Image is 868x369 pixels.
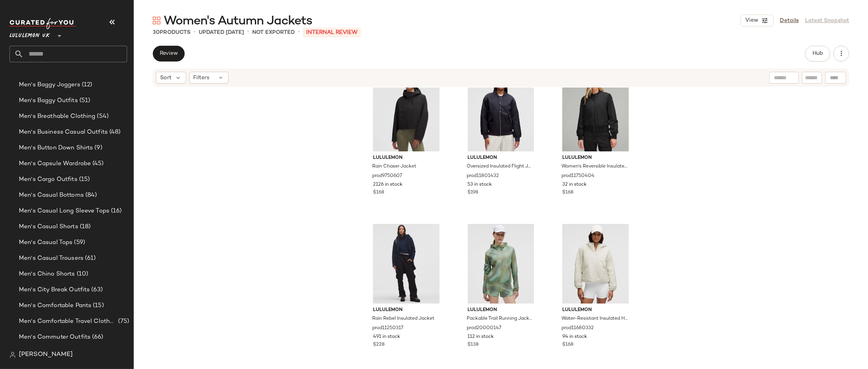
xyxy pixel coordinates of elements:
span: lululemon [373,155,440,162]
span: prod11680332 [561,325,594,332]
span: Men's City Break Outfits [19,285,90,294]
span: prod11801432 [467,173,499,180]
span: Oversized Insulated Flight Jacket [467,163,534,170]
span: lululemon [468,307,534,314]
span: Packable Trail Running Jacket [467,315,534,322]
span: (45) [91,159,104,168]
img: LW4CM6S_071299_1 [462,224,541,304]
span: Men's Baggy Joggers [19,80,80,89]
span: prod9750607 [372,173,402,180]
span: prod20000147 [467,325,502,332]
span: (10) [75,270,89,279]
span: (15) [78,175,90,184]
span: Men's Comfortable Travel Clothes [19,317,116,326]
span: Men's Casual Long Sleeve Tops [19,207,109,216]
span: Lululemon UK [9,27,50,41]
span: Men's Casual Tops [19,238,72,247]
span: • [194,28,196,37]
span: (75) [116,317,129,326]
span: Filters [194,74,210,82]
span: 112 in stock [468,334,494,341]
span: (48) [108,128,121,137]
span: (61) [83,254,96,263]
span: $168 [562,189,573,196]
span: Men's Button Down Shirts [19,143,93,153]
span: (59) [72,238,85,247]
p: updated [DATE] [199,28,244,37]
span: $168 [373,189,384,196]
img: svg%3e [153,17,161,24]
span: Men's Casual Bottoms [19,191,84,200]
span: Rain Rebel Insulated Jacket [372,315,434,322]
span: Men's Comfortable Pants [19,301,91,310]
span: (9) [93,143,102,153]
img: LW4CMPS_031382_1 [367,224,446,304]
span: Men's Business Casual Outfits [19,128,108,137]
span: Men's Breathable Clothing [19,112,96,121]
span: Men's Commuter Outfits [19,333,90,342]
span: lululemon [373,307,440,314]
span: [PERSON_NAME] [19,350,73,360]
span: (66) [90,333,103,342]
span: (51) [78,96,90,105]
span: Men's Capsule Wardrobe [19,159,91,168]
span: 53 in stock [468,181,492,188]
span: • [247,28,249,37]
img: LW4CEDS_027597_1 [556,224,635,304]
span: (63) [90,285,103,294]
span: $168 [562,341,573,348]
button: Hub [805,46,830,61]
span: (15) [91,301,104,310]
span: (12) [80,80,92,89]
span: Water-Resistant Insulated Hooded Jacket [561,315,628,322]
span: Men's Cargo Outfits [19,175,78,184]
span: Hub [812,50,823,57]
span: 2126 in stock [373,181,403,188]
span: 94 in stock [562,334,587,341]
span: (54) [96,112,109,121]
span: prod11250317 [372,325,403,332]
span: Women's Autumn Jackets [164,13,312,29]
img: cfy_white_logo.C9jOOHJF.svg [9,18,76,29]
span: Men's Chino Shorts [19,270,75,279]
span: • [298,28,300,37]
img: svg%3e [9,352,16,358]
span: $198 [468,189,478,196]
span: Review [159,50,178,57]
span: 30 [153,30,160,35]
span: $138 [468,341,479,348]
p: INTERNAL REVIEW [303,28,361,37]
span: View [745,17,758,24]
span: (18) [78,222,91,231]
p: Not Exported [252,28,295,37]
span: Men's Casual Trousers [19,254,83,263]
span: Rain Chaser Jacket [372,163,416,170]
span: prod11750404 [561,173,595,180]
span: lululemon [562,155,629,162]
button: View [741,15,774,26]
span: Women's Reversible Insulated Bomber Jacket [561,163,628,170]
span: $228 [373,341,384,348]
span: 491 in stock [373,334,400,341]
span: 32 in stock [562,181,587,188]
span: (16) [109,207,122,216]
span: Sort [160,74,172,82]
span: Men's Baggy Outfits [19,96,78,105]
button: Review [153,46,185,61]
a: Details [780,17,799,25]
span: lululemon [562,307,629,314]
span: Men's Casual Shorts [19,222,78,231]
div: Products [153,28,190,37]
span: lululemon [468,155,534,162]
span: (84) [84,191,97,200]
